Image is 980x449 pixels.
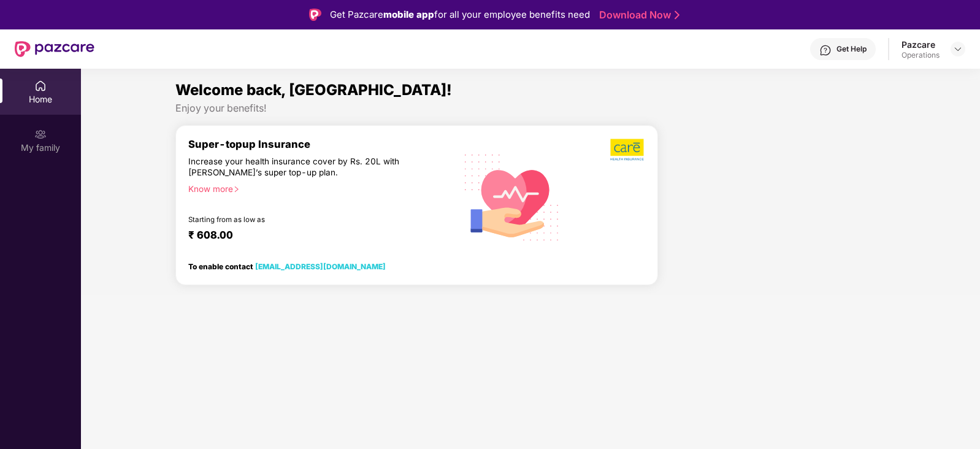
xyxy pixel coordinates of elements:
img: b5dec4f62d2307b9de63beb79f102df3.png [610,138,645,161]
strong: mobile app [383,9,434,20]
div: Operations [902,50,940,60]
div: Super-topup Insurance [188,138,454,150]
div: Enjoy your benefits! [175,102,885,115]
a: [EMAIL_ADDRESS][DOMAIN_NAME] [255,262,386,271]
a: Download Now [599,9,676,21]
img: New Pazcare Logo [15,41,94,57]
span: right [233,186,240,193]
img: svg+xml;base64,PHN2ZyB3aWR0aD0iMjAiIGhlaWdodD0iMjAiIHZpZXdCb3g9IjAgMCAyMCAyMCIgZmlsbD0ibm9uZSIgeG... [34,128,47,140]
div: Starting from as low as [188,215,402,224]
div: To enable contact [188,262,386,271]
div: Know more [188,183,447,192]
div: Pazcare [902,39,940,50]
img: svg+xml;base64,PHN2ZyBpZD0iSG9tZSIgeG1sbnM9Imh0dHA6Ly93d3cudzMub3JnLzIwMDAvc3ZnIiB3aWR0aD0iMjAiIG... [34,80,47,92]
img: svg+xml;base64,PHN2ZyBpZD0iSGVscC0zMngzMiIgeG1sbnM9Imh0dHA6Ly93d3cudzMub3JnLzIwMDAvc3ZnIiB3aWR0aD... [819,44,832,56]
div: Get Pazcare for all your employee benefits need [330,7,590,22]
img: Stroke [675,9,679,21]
div: Increase your health insurance cover by Rs. 20L with [PERSON_NAME]’s super top-up plan. [188,156,402,178]
img: svg+xml;base64,PHN2ZyB4bWxucz0iaHR0cDovL3d3dy53My5vcmcvMjAwMC9zdmciIHhtbG5zOnhsaW5rPSJodHRwOi8vd3... [455,139,569,255]
img: svg+xml;base64,PHN2ZyBpZD0iRHJvcGRvd24tMzJ4MzIiIHhtbG5zPSJodHRwOi8vd3d3LnczLm9yZy8yMDAwL3N2ZyIgd2... [953,44,963,54]
span: Welcome back, [GEOGRAPHIC_DATA]! [175,81,452,99]
img: Logo [309,9,321,21]
div: ₹ 608.00 [188,229,442,244]
div: Get Help [836,44,867,54]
